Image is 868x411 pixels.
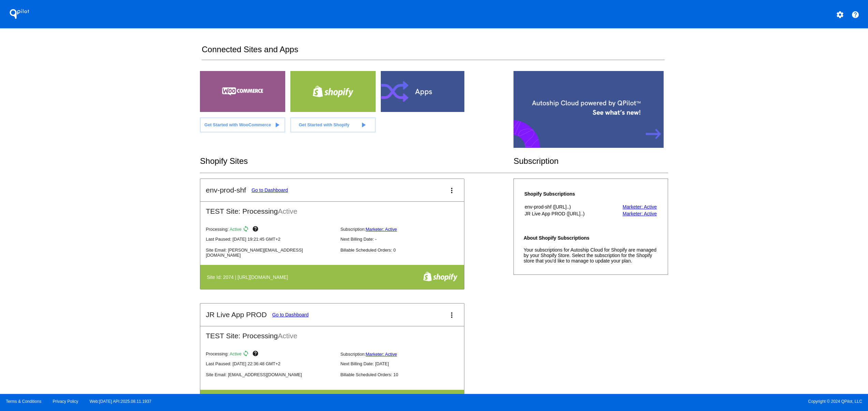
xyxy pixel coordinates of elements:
h2: Shopify Sites [200,156,513,166]
p: Your subscriptions for Autoship Cloud for Shopify are managed by your Shopify Store. Select the s... [524,247,658,264]
p: Subscription: [341,352,469,357]
a: Marketer: Active [623,211,657,216]
mat-icon: more_vert [448,311,456,319]
h2: Connected Sites and Apps [202,45,664,60]
mat-icon: play_arrow [359,121,367,129]
p: Processing: [206,226,335,234]
a: Privacy Policy [53,399,78,404]
p: Billable Scheduled Orders: 0 [341,247,469,253]
a: Marketer: Active [623,204,657,210]
a: Terms & Conditions [6,399,41,404]
a: Web:[DATE] API:2025.08.11.1937 [90,399,151,404]
th: env-prod-shf ([URL]..) [524,204,608,210]
a: Go to Dashboard [272,312,309,317]
h2: env-prod-shf [206,186,246,194]
span: Active [278,207,297,215]
h2: JR Live App PROD [206,311,267,319]
span: Active [230,352,242,357]
mat-icon: sync [243,226,251,234]
a: Go to Dashboard [251,187,288,193]
mat-icon: help [252,226,260,234]
p: Last Paused: [DATE] 19:21:45 GMT+2 [206,237,335,242]
h2: Subscription [513,156,668,166]
a: Get Started with Shopify [290,117,376,132]
a: Marketer: Active [366,227,397,232]
mat-icon: more_vert [448,186,456,195]
mat-icon: sync [243,350,251,358]
p: Site Email: [EMAIL_ADDRESS][DOMAIN_NAME] [206,372,335,377]
span: Get Started with Shopify [299,122,350,127]
h4: Shopify Subscriptions [524,191,608,197]
a: Get Started with WooCommerce [200,117,285,132]
p: Next Billing Date: - [341,237,469,242]
h2: TEST Site: Processing [200,326,464,340]
span: Get Started with WooCommerce [204,122,271,127]
mat-icon: play_arrow [273,121,281,129]
p: Site Email: [PERSON_NAME][EMAIL_ADDRESS][DOMAIN_NAME] [206,247,335,258]
mat-icon: settings [836,11,844,19]
span: Copyright © 2024 QPilot, LLC [440,399,862,404]
mat-icon: help [851,11,859,19]
h4: About Shopify Subscriptions [524,235,658,241]
th: JR Live App PROD ([URL]..) [524,211,608,217]
h4: Site Id: 2074 | [URL][DOMAIN_NAME] [207,274,291,280]
img: f8a94bdc-cb89-4d40-bdcd-a0261eff8977 [423,271,458,282]
h1: QPilot [6,7,33,21]
span: Active [278,332,297,340]
p: Next Billing Date: [DATE] [341,361,469,366]
p: Subscription: [341,227,469,232]
h2: TEST Site: Processing [200,202,464,215]
span: Active [230,227,242,232]
mat-icon: help [252,350,260,358]
p: Last Paused: [DATE] 22:36:48 GMT+2 [206,361,335,366]
p: Processing: [206,350,335,358]
a: Marketer: Active [366,352,397,357]
p: Billable Scheduled Orders: 10 [341,372,469,377]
